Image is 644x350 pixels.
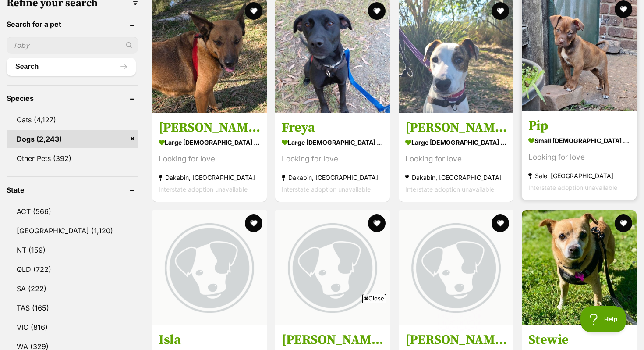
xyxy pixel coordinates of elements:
[7,241,138,259] a: NT (159)
[528,118,630,134] h3: Pip
[282,119,383,136] h3: Freya
[282,153,383,165] div: Looking for love
[405,153,507,165] div: Looking for love
[528,134,630,147] strong: small [DEMOGRAPHIC_DATA] Dog
[159,119,260,136] h3: [PERSON_NAME]
[528,151,630,163] div: Looking for love
[282,186,371,193] span: Interstate adoption unavailable
[368,214,386,232] button: favourite
[399,113,513,202] a: [PERSON_NAME] large [DEMOGRAPHIC_DATA] Dog Looking for love Dakabin, [GEOGRAPHIC_DATA] Interstate...
[492,2,509,20] button: favourite
[245,214,262,232] button: favourite
[528,170,630,182] strong: Sale, [GEOGRAPHIC_DATA]
[405,332,507,348] h3: [PERSON_NAME]
[7,37,138,54] input: Toby
[492,214,509,232] button: favourite
[615,0,632,18] button: favourite
[528,184,617,191] span: Interstate adoption unavailable
[282,136,383,149] strong: large [DEMOGRAPHIC_DATA] Dog
[275,113,390,202] a: Freya large [DEMOGRAPHIC_DATA] Dog Looking for love Dakabin, [GEOGRAPHIC_DATA] Interstate adoptio...
[7,186,138,194] header: State
[7,202,138,221] a: ACT (566)
[7,279,138,298] a: SA (222)
[528,332,630,348] h3: Stewie
[7,58,136,75] button: Search
[163,306,481,346] iframe: Advertisement
[7,130,138,148] a: Dogs (2,243)
[405,171,507,183] strong: Dakabin, [GEOGRAPHIC_DATA]
[580,306,626,332] iframe: Help Scout Beacon - Open
[159,153,260,165] div: Looking for love
[159,171,260,183] strong: Dakabin, [GEOGRAPHIC_DATA]
[7,318,138,336] a: VIC (816)
[7,260,138,279] a: QLD (722)
[362,294,386,303] span: Close
[368,2,386,20] button: favourite
[159,332,260,348] h3: Isla
[405,119,507,136] h3: [PERSON_NAME]
[159,136,260,149] strong: large [DEMOGRAPHIC_DATA] Dog
[405,186,494,193] span: Interstate adoption unavailable
[7,221,138,240] a: [GEOGRAPHIC_DATA] (1,120)
[522,111,637,200] a: Pip small [DEMOGRAPHIC_DATA] Dog Looking for love Sale, [GEOGRAPHIC_DATA] Interstate adoption una...
[245,2,262,20] button: favourite
[7,94,138,102] header: Species
[7,299,138,317] a: TAS (165)
[7,20,138,28] header: Search for a pet
[152,113,267,202] a: [PERSON_NAME] large [DEMOGRAPHIC_DATA] Dog Looking for love Dakabin, [GEOGRAPHIC_DATA] Interstate...
[7,149,138,168] a: Other Pets (392)
[159,186,248,193] span: Interstate adoption unavailable
[405,136,507,149] strong: large [DEMOGRAPHIC_DATA] Dog
[7,111,138,129] a: Cats (4,127)
[522,210,637,325] img: Stewie - Jack Russell Terrier Dog
[282,171,383,183] strong: Dakabin, [GEOGRAPHIC_DATA]
[615,214,632,232] button: favourite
